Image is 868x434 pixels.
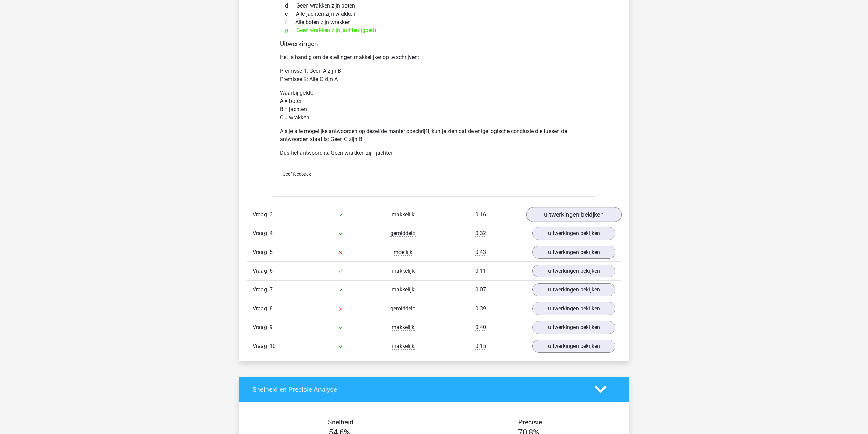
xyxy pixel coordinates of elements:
span: g [285,26,296,35]
span: Vraag [253,323,270,331]
span: Vraag [253,286,270,294]
a: uitwerkingen bekijken [532,227,615,240]
span: gemiddeld [390,230,416,237]
p: Als je alle mogelijke antwoorden op dezelfde manier opschrijft, kun je zien dat de enige logische... [280,127,588,144]
a: uitwerkingen bekijken [526,207,622,222]
span: Vraag [253,211,270,219]
span: Vraag [253,248,270,256]
span: 5 [270,249,273,255]
a: uitwerkingen bekijken [532,321,615,334]
h4: Snelheid en Precisie Analyse [253,385,584,393]
span: makkelijk [392,286,415,293]
span: 0:15 [475,343,486,350]
span: makkelijk [392,324,415,331]
h4: Precisie [442,418,618,426]
span: Geef feedback [283,172,311,177]
span: 4 [270,230,273,236]
div: Alle jachten zijn wrakken [280,10,588,18]
span: 0:40 [475,324,486,331]
span: makkelijk [392,343,415,350]
span: 9 [270,324,273,330]
div: Geen wrakken zijn jachten (goed) [280,26,588,35]
span: 10 [270,343,276,349]
span: Vraag [253,267,270,275]
span: 6 [270,268,273,274]
span: makkelijk [392,211,415,218]
span: Vraag [253,229,270,238]
p: Waarbij geldt: A = boten B = jachten C = wrakken [280,89,588,122]
span: 0:32 [475,230,486,237]
a: uitwerkingen bekijken [532,246,615,259]
div: Geen wrakken zijn boten [280,2,588,10]
p: Premisse 1: Geen A zijn B Premisse 2: Alle C zijn A [280,67,588,83]
p: Het is handig om de stellingen makkelijker op te schrijven: [280,53,588,62]
span: moeilijk [394,249,412,256]
span: 3 [270,211,273,218]
span: 0:07 [475,286,486,293]
a: uitwerkingen bekijken [532,283,615,296]
span: 0:43 [475,249,486,256]
span: f [285,18,295,26]
a: uitwerkingen bekijken [532,265,615,277]
h4: Snelheid [253,418,429,426]
span: 0:16 [475,211,486,218]
span: makkelijk [392,268,415,274]
p: Dus het antwoord is: Geen wrakken zijn jachten [280,149,588,157]
span: gemiddeld [390,305,416,312]
a: uitwerkingen bekijken [532,340,615,353]
span: 8 [270,305,273,312]
span: 0:39 [475,305,486,312]
span: d [285,2,296,10]
span: Vraag [253,304,270,313]
span: 7 [270,286,273,293]
span: Vraag [253,342,270,350]
div: Alle boten zijn wrakken [280,18,588,26]
h4: Uitwerkingen [280,40,588,48]
span: e [285,10,296,18]
a: uitwerkingen bekijken [532,302,615,315]
span: 0:11 [475,268,486,274]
